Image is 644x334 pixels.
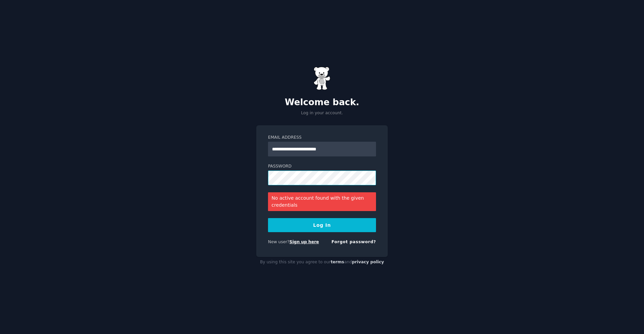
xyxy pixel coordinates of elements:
h2: Welcome back. [256,97,388,108]
label: Password [268,163,376,170]
span: New user? [268,240,289,244]
a: Forgot password? [331,240,376,244]
div: No active account found with the given credentials [268,192,376,211]
div: By using this site you agree to our and [256,257,388,268]
a: Sign up here [289,240,319,244]
a: terms [331,260,344,264]
label: Email Address [268,135,376,141]
img: Gummy Bear [314,67,330,90]
p: Log in your account. [256,110,388,116]
a: privacy policy [352,260,384,264]
button: Log In [268,218,376,232]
